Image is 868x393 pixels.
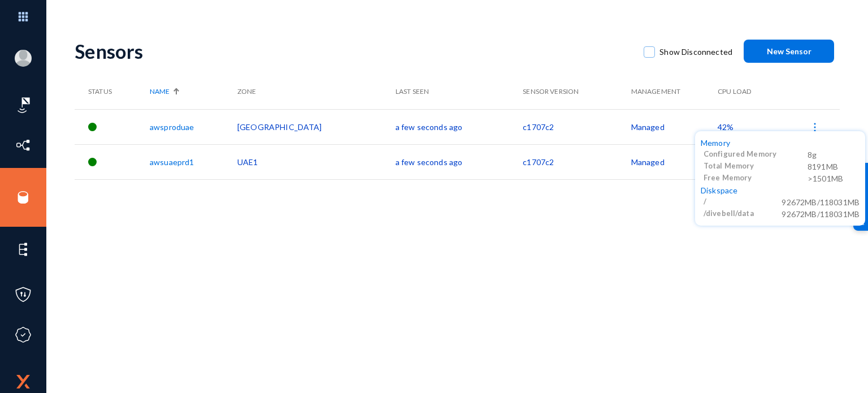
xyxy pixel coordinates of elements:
div: >1501MB [808,172,860,184]
div: 8g [808,149,860,161]
div: Configured Memory [704,149,808,161]
div: Diskspace [701,184,860,196]
div: /divebell/data [704,208,782,220]
div: / [704,196,782,208]
div: Memory [701,137,860,149]
div: Free Memory [704,172,808,184]
div: 92672MB/118031MB [782,196,860,208]
div: Total Memory [704,161,808,172]
div: 8191MB [808,161,860,172]
div: 92672MB/118031MB [782,208,860,220]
